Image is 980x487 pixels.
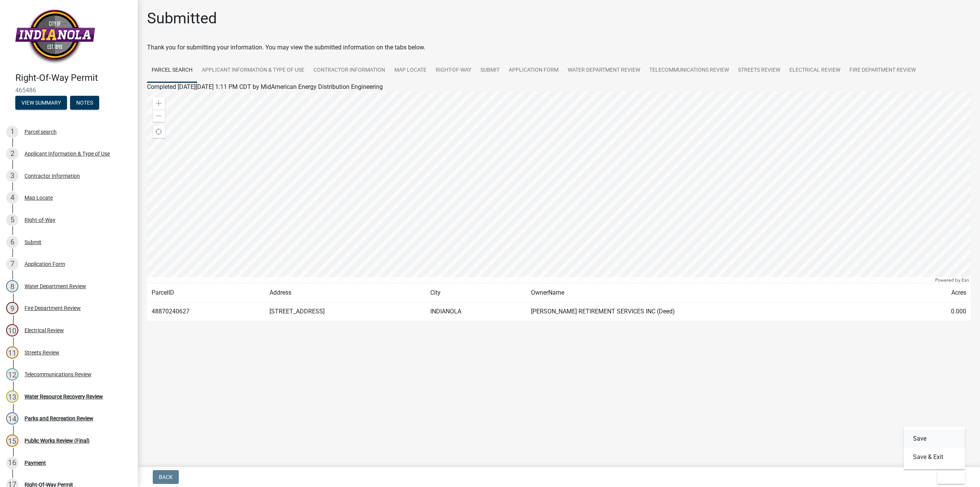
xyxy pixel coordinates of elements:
[265,302,426,321] td: [STREET_ADDRESS]
[24,328,64,333] div: Electrical Review
[476,58,504,83] a: Submit
[426,284,526,302] td: City
[962,277,969,283] a: Esri
[24,394,103,399] div: Water Resource Recovery Review
[309,58,390,83] a: Contractor Information
[645,58,733,83] a: Telecommunications Review
[6,390,18,403] div: 13
[390,58,431,83] a: Map Locate
[6,435,18,447] div: 15
[24,195,53,200] div: Map Locate
[6,412,18,425] div: 14
[197,58,309,83] a: Applicant Information & Type of Use
[15,8,95,64] img: City of Indianola, Iowa
[910,302,971,321] td: 0.000
[904,426,965,469] div: Exit
[15,72,132,84] h4: Right-Of-Way Permit
[24,305,81,311] div: Fire Department Review
[153,110,165,122] div: Zoom out
[147,83,383,90] span: Completed [DATE][DATE] 1:11 PM CDT by MidAmerican Energy Distribution Engineering
[153,97,165,110] div: Zoom in
[6,302,18,314] div: 9
[6,214,18,226] div: 5
[6,280,18,292] div: 8
[6,148,18,160] div: 2
[24,151,110,156] div: Applicant Information & Type of Use
[563,58,645,83] a: Water Department Review
[153,470,179,484] button: Back
[943,474,954,480] span: Exit
[933,277,971,283] div: Powered by
[24,284,86,289] div: Water Department Review
[6,258,18,270] div: 7
[6,170,18,182] div: 3
[426,302,526,321] td: INDIANOLA
[24,217,56,223] div: Right-of-Way
[15,87,122,94] span: 465486
[70,96,99,110] button: Notes
[6,324,18,336] div: 10
[24,416,93,421] div: Parks and Recreation Review
[785,58,845,83] a: Electrical Review
[15,96,67,110] button: View Summary
[24,460,46,466] div: Payment
[147,9,217,28] h1: Submitted
[733,58,785,83] a: Streets Review
[24,372,91,377] div: Telecommunications Review
[431,58,476,83] a: Right-of-Way
[24,173,80,179] div: Contractor Information
[904,448,965,466] button: Save & Exit
[937,470,965,484] button: Exit
[265,284,426,302] td: Address
[153,126,165,138] div: Find my location
[904,430,965,448] button: Save
[504,58,563,83] a: Application Form
[526,302,910,321] td: [PERSON_NAME] RETIREMENT SERVICES INC (Deed)
[24,129,57,134] div: Parcel search
[24,438,90,443] div: Public Works Review (Final)
[147,58,197,83] a: Parcel search
[6,126,18,138] div: 1
[159,474,173,480] span: Back
[24,239,41,245] div: Submit
[6,346,18,359] div: 11
[6,368,18,380] div: 12
[70,100,99,106] wm-modal-confirm: Notes
[24,350,59,355] div: Streets Review
[24,261,65,267] div: Application Form
[6,192,18,204] div: 4
[147,302,265,321] td: 48870240627
[845,58,920,83] a: Fire Department Review
[6,236,18,248] div: 6
[15,100,67,106] wm-modal-confirm: Summary
[147,43,971,52] div: Thank you for submitting your information. You may view the submitted information on the tabs below.
[6,457,18,469] div: 16
[526,284,910,302] td: OwnerName
[910,284,971,302] td: Acres
[147,284,265,302] td: ParcelID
